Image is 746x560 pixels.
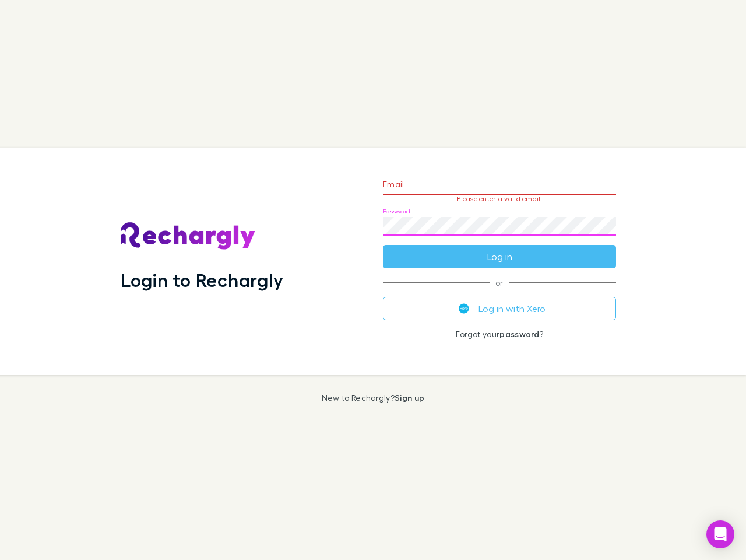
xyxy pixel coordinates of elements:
[383,330,616,339] p: Forgot your ?
[499,329,539,339] a: password
[121,269,283,291] h1: Login to Rechargly
[383,207,410,216] label: Password
[459,303,469,314] img: Xero's logo
[383,195,616,203] p: Please enter a valid email.
[121,222,256,250] img: Rechargly's Logo
[383,245,616,268] button: Log in
[383,297,616,320] button: Log in with Xero
[706,520,734,548] div: Open Intercom Messenger
[395,393,424,402] a: Sign up
[383,282,616,283] span: or
[322,393,425,402] p: New to Rechargly?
